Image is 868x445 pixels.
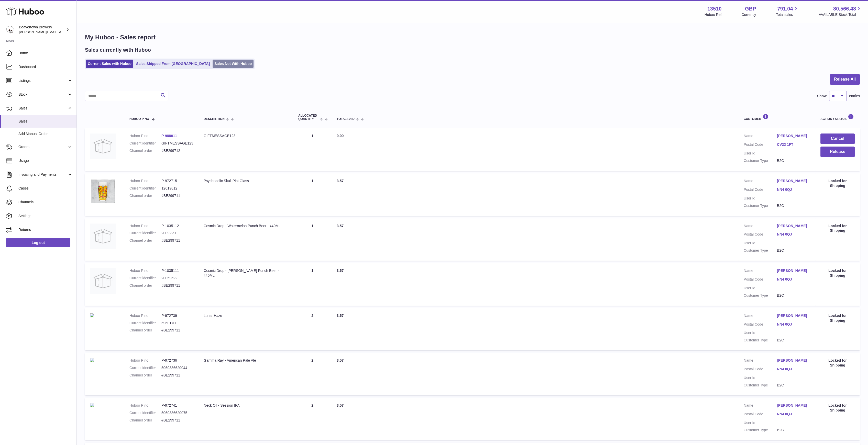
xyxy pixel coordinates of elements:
[204,224,288,228] div: Cosmic Drop - Watermelon Punch Beer - 440ML
[161,193,193,198] dd: #BE299711
[777,268,810,273] a: [PERSON_NAME]
[213,60,254,68] a: Sales Not With Huboo
[744,286,777,291] dt: User Id
[337,134,344,138] span: 0.00
[134,60,212,68] a: Sales Shipped From [GEOGRAPHIC_DATA]
[777,5,793,12] span: 791.04
[129,117,149,121] span: Huboo P no
[744,248,777,253] dt: Customer Type
[18,214,73,218] span: Settings
[85,47,151,53] h2: Sales currently with Huboo
[293,263,332,306] td: 1
[777,412,810,417] a: NN4 0QJ
[744,338,777,343] dt: Customer Type
[777,224,810,228] a: [PERSON_NAME]
[849,94,860,98] span: entries
[777,428,810,432] dd: B2C
[129,133,161,138] dt: Huboo P no
[745,5,756,12] strong: GBP
[129,231,161,236] dt: Current identifier
[129,410,161,415] dt: Current identifier
[161,328,193,333] dd: #BE299711
[161,268,193,273] dd: P-1035111
[18,51,73,55] span: Home
[820,268,855,278] div: Locked for Shipping
[129,224,161,228] dt: Huboo P no
[293,218,332,261] td: 1
[18,186,73,191] span: Cases
[161,321,193,326] dd: 59601700
[337,269,344,273] span: 3.57
[161,365,193,370] dd: 5060386620044
[129,193,161,198] dt: Channel order
[204,133,288,138] div: GIFTMESSAGE123
[830,74,860,85] button: Release All
[129,365,161,370] dt: Current identifier
[820,147,855,157] button: Release
[777,232,810,237] a: NN4 0QJ
[744,268,777,274] dt: Name
[744,420,777,425] dt: User Id
[776,5,799,17] a: 791.04 Total sales
[161,418,193,423] dd: #BE299711
[776,12,799,17] span: Total sales
[129,148,161,153] dt: Channel order
[293,398,332,440] td: 2
[705,12,722,17] div: Huboo Ref
[293,308,332,351] td: 2
[744,133,777,140] dt: Name
[744,293,777,298] dt: Customer Type
[820,313,855,323] div: Locked for Shipping
[161,148,193,153] dd: #BE299712
[90,224,116,249] img: no-photo.jpg
[161,238,193,243] dd: #BE299711
[744,277,777,283] dt: Postal Code
[6,26,14,34] img: Matthew.McCormack@beavertownbrewery.co.uk
[18,158,73,163] span: Usage
[18,144,67,149] span: Orders
[744,428,777,432] dt: Customer Type
[129,321,161,326] dt: Current identifier
[161,231,193,236] dd: 20092290
[777,187,810,192] a: NN4 0QJ
[744,403,777,409] dt: Name
[129,179,161,183] dt: Huboo P no
[820,224,855,233] div: Locked for Shipping
[161,134,177,138] a: P-988011
[777,403,810,408] a: [PERSON_NAME]
[777,203,810,208] dd: B2C
[777,133,810,138] a: [PERSON_NAME]
[129,268,161,273] dt: Huboo P no
[161,358,193,363] dd: P-972736
[833,5,856,12] span: 80,566.48
[820,133,855,144] button: Cancel
[744,358,777,364] dt: Name
[18,172,67,177] span: Invoicing and Payments
[129,373,161,378] dt: Channel order
[90,313,94,317] img: beavertown-brewery-lunar-haze-hazy-ipa-can.png
[18,92,67,97] span: Stock
[19,30,130,34] span: [PERSON_NAME][EMAIL_ADDRESS][PERSON_NAME][DOMAIN_NAME]
[744,179,777,185] dt: Name
[18,78,67,83] span: Listings
[744,196,777,201] dt: User Id
[337,224,344,228] span: 3.57
[744,224,777,230] dt: Name
[777,313,810,318] a: [PERSON_NAME]
[161,410,193,415] dd: 5060386620075
[777,179,810,183] a: [PERSON_NAME]
[744,232,777,238] dt: Postal Code
[777,338,810,343] dd: B2C
[744,151,777,156] dt: User Id
[293,128,332,171] td: 1
[820,114,855,121] div: Action / Status
[744,313,777,319] dt: Name
[129,141,161,146] dt: Current identifier
[18,119,73,124] span: Sales
[204,313,288,318] div: Lunar Haze
[744,367,777,373] dt: Postal Code
[129,276,161,281] dt: Current identifier
[337,403,344,407] span: 3.57
[337,117,355,121] span: Total paid
[129,313,161,318] dt: Huboo P no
